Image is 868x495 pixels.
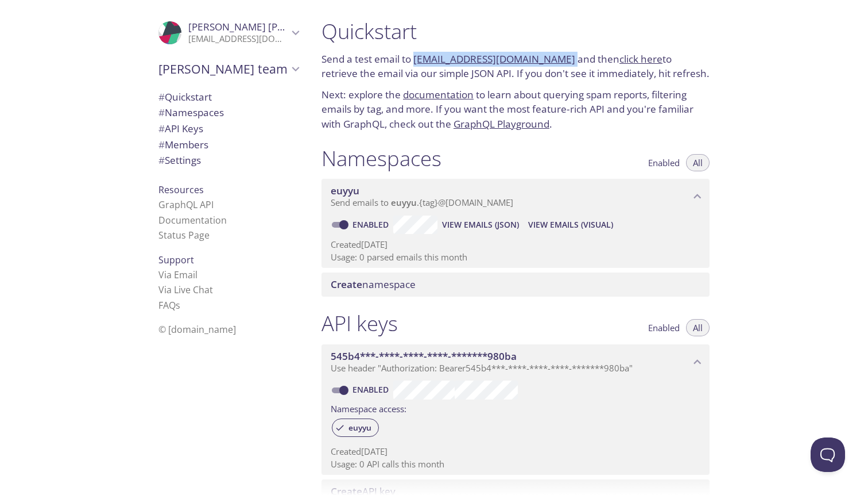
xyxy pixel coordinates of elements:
a: Via Live Chat [158,283,213,296]
button: All [686,154,710,171]
span: Send emails to . {tag} @[DOMAIN_NAME] [331,197,513,208]
span: View Emails (JSON) [442,218,519,232]
a: Documentation [158,214,227,227]
span: View Emails (Visual) [528,218,613,232]
label: Namespace access: [331,400,406,416]
p: Usage: 0 API calls this month [331,458,700,470]
h1: Quickstart [321,18,710,44]
a: Enabled [351,219,393,230]
span: # [158,154,165,167]
a: documentation [403,88,474,101]
button: Enabled [641,154,687,171]
div: euyyu [332,419,379,437]
span: euyyu [391,197,417,208]
span: namespace [331,278,416,291]
p: [EMAIL_ADDRESS][DOMAIN_NAME] [188,33,288,45]
p: Send a test email to and then to retrieve the email via our simple JSON API. If you don't see it ... [321,52,710,81]
a: Via Email [158,268,197,281]
div: Namespaces [149,105,308,121]
span: Settings [158,154,201,167]
div: Matheus Santos [149,14,308,52]
button: All [686,319,710,336]
div: Team Settings [149,152,308,168]
button: View Emails (Visual) [524,216,618,234]
iframe: Help Scout Beacon - Open [811,438,845,472]
div: Create namespace [321,273,710,297]
span: Quickstart [158,90,212,103]
span: Members [158,138,208,151]
a: Enabled [351,384,393,395]
span: Namespaces [158,106,224,119]
div: API Keys [149,121,308,137]
span: # [158,90,165,103]
a: FAQ [158,299,180,312]
h1: Namespaces [321,145,441,171]
span: [PERSON_NAME] team [158,61,288,77]
span: API Keys [158,122,203,135]
p: Next: explore the to learn about querying spam reports, filtering emails by tag, and more. If you... [321,87,710,132]
p: Usage: 0 parsed emails this month [331,251,700,263]
p: Created [DATE] [331,239,700,251]
div: euyyu namespace [321,179,710,214]
h1: API keys [321,310,398,336]
button: View Emails (JSON) [437,216,524,234]
div: Quickstart [149,89,308,105]
span: © [DOMAIN_NAME] [158,323,236,336]
span: Support [158,254,194,266]
a: GraphQL Playground [454,117,549,131]
a: [EMAIL_ADDRESS][DOMAIN_NAME] [413,52,575,66]
a: Status Page [158,229,210,241]
div: Matheus's team [149,54,308,84]
div: Members [149,137,308,153]
span: Resources [158,183,204,196]
span: # [158,138,165,151]
a: GraphQL API [158,198,214,211]
span: s [176,299,180,312]
span: # [158,122,165,135]
a: click here [619,52,662,66]
span: euyyu [342,423,378,433]
button: Enabled [641,319,687,336]
span: euyyu [331,184,359,197]
span: Create [331,278,362,291]
span: # [158,106,165,119]
p: Created [DATE] [331,446,700,458]
span: [PERSON_NAME] [PERSON_NAME] [188,20,346,33]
